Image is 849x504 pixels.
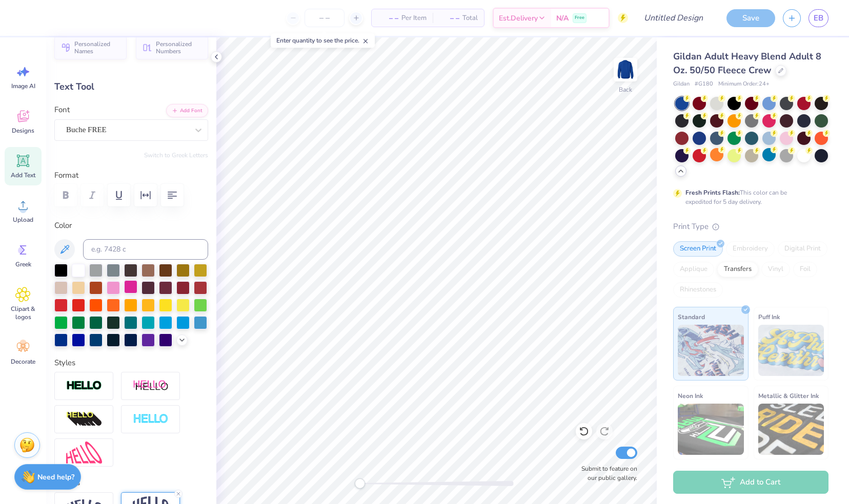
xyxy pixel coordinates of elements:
[814,12,823,24] span: EB
[13,216,33,224] span: Upload
[11,171,35,179] span: Add Text
[778,241,827,257] div: Digital Print
[673,282,723,298] div: Rhinestones
[726,241,775,257] div: Embroidery
[11,82,35,90] span: Image AI
[66,380,102,392] img: Stroke
[54,357,75,369] label: Styles
[54,170,208,181] label: Format
[74,40,120,55] span: Personalized Names
[15,260,31,268] span: Greek
[717,262,758,277] div: Transfers
[673,80,690,89] span: Gildan
[54,104,70,116] label: Font
[12,127,34,135] span: Designs
[83,239,208,260] input: e.g. 7428 c
[793,262,817,277] div: Foil
[619,85,632,94] div: Back
[575,14,584,22] span: Free
[673,221,828,233] div: Print Type
[166,104,208,117] button: Add Font
[378,13,398,24] span: – –
[673,262,714,277] div: Applique
[66,442,102,464] img: Free Distort
[54,80,208,94] div: Text Tool
[37,472,74,482] strong: Need help?
[685,188,740,197] strong: Fresh Prints Flash:
[136,36,208,59] button: Personalized Numbers
[355,478,365,489] div: Accessibility label
[499,13,538,24] span: Est. Delivery
[678,325,744,376] img: Standard
[133,413,169,425] img: Negative Space
[271,33,375,48] div: Enter quantity to see the price.
[576,464,637,482] label: Submit to feature on our public gallery.
[758,404,824,455] img: Metallic & Glitter Ink
[758,311,780,322] span: Puff Ink
[673,50,821,76] span: Gildan Adult Heavy Blend Adult 8 Oz. 50/50 Fleece Crew
[678,404,744,455] img: Neon Ink
[758,390,819,401] span: Metallic & Glitter Ink
[808,9,828,27] a: EB
[144,151,208,159] button: Switch to Greek Letters
[439,13,459,24] span: – –
[678,390,703,401] span: Neon Ink
[401,13,427,24] span: Per Item
[685,188,812,206] div: This color can be expedited for 5 day delivery.
[673,241,723,257] div: Screen Print
[462,13,478,24] span: Total
[66,411,102,428] img: 3D Illusion
[556,13,569,24] span: N/A
[305,9,345,27] input: – –
[133,380,169,392] img: Shadow
[718,80,770,89] span: Minimum Order: 24 +
[615,59,636,80] img: Back
[6,305,40,321] span: Clipart & logos
[678,311,705,322] span: Standard
[54,36,127,59] button: Personalized Names
[156,40,202,55] span: Personalized Numbers
[636,8,711,28] input: Untitled Design
[54,220,208,232] label: Color
[761,262,790,277] div: Vinyl
[695,80,713,89] span: # G180
[11,358,35,366] span: Decorate
[758,325,824,376] img: Puff Ink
